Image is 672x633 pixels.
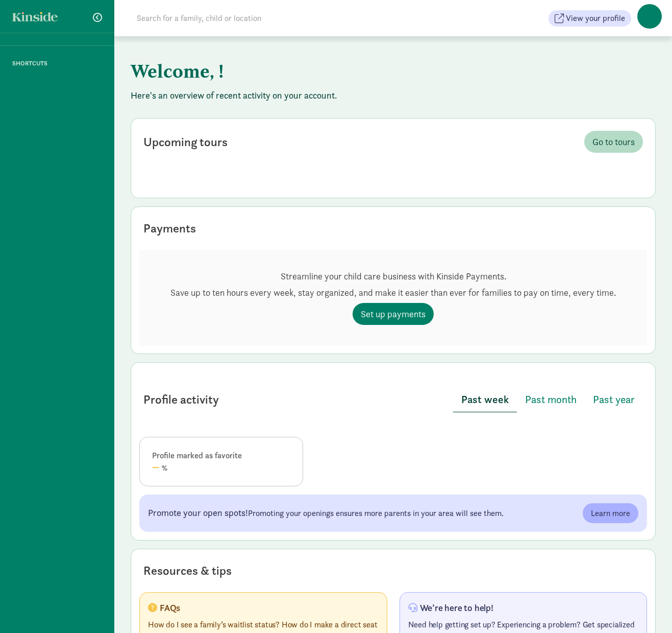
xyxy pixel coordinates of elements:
[148,507,248,519] span: Promote your open spots!
[148,507,504,520] p: Promoting your openings ensures more parents in your area will see them.
[143,219,196,238] div: Payments
[131,89,656,102] p: Here's an overview of recent activity on your account.
[131,8,417,29] input: Search for a family, child or location
[143,561,232,580] div: Resources & tips
[353,303,434,325] a: Set up payments
[143,390,219,409] div: Profile activity
[591,507,630,520] span: Learn more
[517,387,585,412] button: Past month
[143,133,228,151] div: Upcoming tours
[583,503,638,524] a: Learn more
[525,391,577,408] span: Past month
[566,12,625,25] span: View your profile
[549,10,631,27] button: View your profile
[170,270,616,283] p: Streamline your child care business with Kinside Payments.
[160,602,180,614] p: FAQs
[361,307,426,321] span: Set up payments
[461,391,509,408] span: Past week
[584,131,643,153] a: Go to tours
[170,287,616,299] p: Save up to ten hours every week, stay organized, and make it easier than ever for families to pay...
[453,387,517,412] button: Past week
[592,135,635,149] span: Go to tours
[420,602,493,614] p: We’re here to help!
[593,391,635,408] span: Past year
[152,462,290,474] div: %
[131,53,636,89] h1: Welcome, !
[152,450,290,462] div: Profile marked as favorite
[585,387,643,412] button: Past year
